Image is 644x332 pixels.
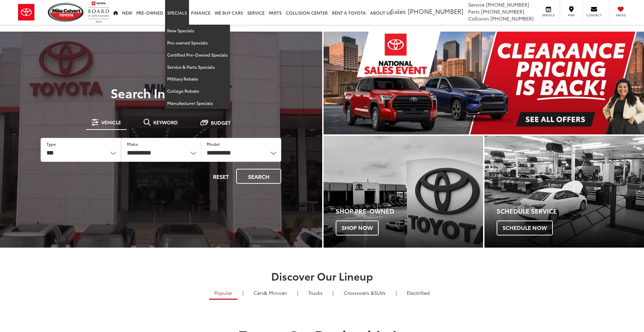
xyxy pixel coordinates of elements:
a: Electrified [402,287,435,299]
span: Map [564,13,579,17]
span: Service [468,1,484,8]
a: Manufacturer Specials [165,97,230,109]
span: Saved [613,13,628,17]
span: Budget [211,120,231,125]
span: [PHONE_NUMBER] [408,7,463,16]
div: Toyota [324,136,483,248]
button: Search [236,169,281,184]
div: Toyota [484,136,644,248]
a: Cars [248,287,292,299]
a: Military Rebate [165,73,230,85]
a: College Rebate [165,85,230,97]
a: Schedule Service Schedule Now [484,136,644,248]
a: New Specials [165,25,230,37]
h3: Search Inventory [29,86,293,100]
li: | [295,289,300,296]
span: Parts [468,8,480,15]
span: Schedule Now [497,221,553,235]
label: Model [207,141,220,147]
span: Sales [390,7,406,16]
label: Make [127,141,138,147]
a: SUVs [338,287,391,299]
label: Type [46,141,56,147]
h4: Schedule Service [497,208,644,215]
img: Mike Calvert Toyota [48,3,85,22]
li: | [394,289,398,296]
a: Shop Pre-Owned Shop Now [324,136,483,248]
span: Service [541,13,556,17]
li: | [241,289,245,296]
a: Certified Pre-Owned Specials [165,49,230,61]
h4: Shop Pre-Owned [336,208,483,215]
span: & Minivan [264,289,287,296]
span: Shop Now [336,221,379,235]
a: Popular [209,287,238,300]
span: [PHONE_NUMBER] [481,8,524,15]
span: Keyword [153,120,178,125]
a: Service & Parts Specials [165,61,230,73]
li: | [331,289,335,296]
span: Crossovers & [344,289,374,296]
a: Pre-owned Specials [165,37,230,49]
span: Contact [586,13,602,17]
span: [PHONE_NUMBER] [486,1,529,8]
button: Reset [207,169,235,184]
span: Collision [468,15,489,22]
span: [PHONE_NUMBER] [490,15,534,22]
a: Trucks [303,287,328,299]
h2: Discover Our Lineup [78,270,567,282]
span: Vehicle [101,120,121,125]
